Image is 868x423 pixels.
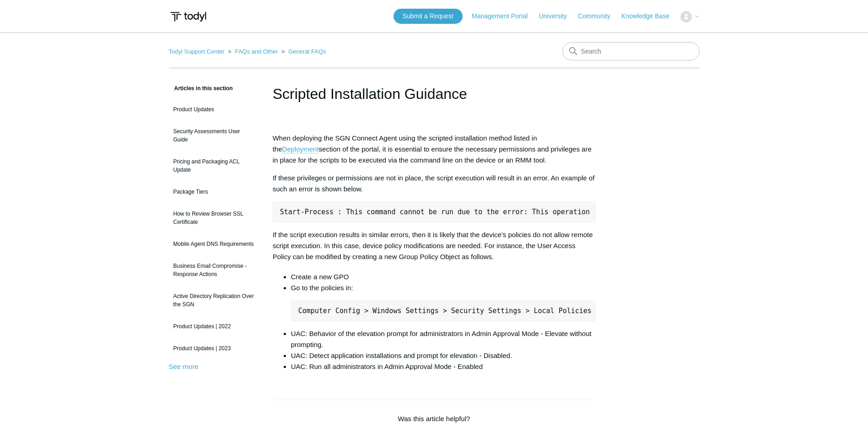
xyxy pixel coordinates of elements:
pre: Computer Config > Windows Settings > Security Settings > Local Policies > Security Options [291,300,596,321]
img: Todyl Support Center Help Center home page [169,8,208,25]
h1: Scripted Installation Guidance [273,83,596,105]
input: Search [562,42,700,60]
li: UAC: Behavior of the elevation prompt for administrators in Admin Approval Mode - Elevate without... [291,328,596,350]
pre: Start-Process : This command cannot be run due to the error: This operation requires an interacti... [273,201,596,222]
a: How to Review Browser SSL Certificate [169,205,259,231]
a: Deployment [282,145,319,153]
a: FAQs and Other [235,48,278,55]
p: If the script execution results in similar errors, then it is likely that the device's policies d... [273,229,596,262]
a: See more [169,363,199,370]
a: Knowledge Base [621,11,679,21]
a: General FAQs [288,48,326,55]
p: If these privileges or permissions are not in place, the script execution will result in an error... [273,173,596,195]
a: Submit a Request [394,9,463,24]
p: When deploying the SGN Connect Agent using the scripted installation method listed in the section... [273,133,596,166]
a: Business Email Compromise - Response Actions [169,257,259,283]
span: Was this article helpful? [398,415,470,423]
a: Security Assessments User Guide [169,123,259,148]
a: Mobile Agent DNS Requirements [169,235,259,253]
li: UAC: Detect application installations and prompt for elevation - Disabled. [291,350,596,361]
a: Product Updates | 2023 [169,340,259,357]
li: FAQs and Other [226,48,280,55]
a: Management Portal [472,11,537,21]
a: Pricing and Packaging ACL Update [169,153,259,179]
a: University [539,11,576,21]
a: Community [578,11,620,21]
a: Package Tiers [169,183,259,201]
li: Create a new GPO [291,271,596,282]
li: Go to the policies in: [291,282,596,321]
span: Articles in this section [169,85,233,92]
li: Todyl Support Center [169,48,226,55]
a: Product Updates | 2022 [169,318,259,335]
a: Todyl Support Center [169,48,225,55]
li: UAC: Run all administrators in Admin Approval Mode - Enabled [291,361,596,372]
li: General FAQs [280,48,326,55]
a: Active Directory Replication Over the SGN [169,287,259,313]
a: Product Updates [169,101,259,118]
